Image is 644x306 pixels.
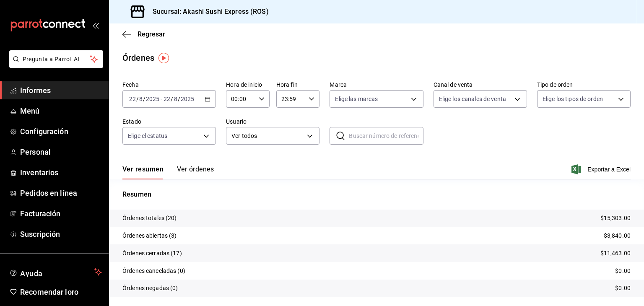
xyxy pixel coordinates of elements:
[20,106,40,115] font: Menú
[20,127,68,136] font: Configuración
[615,285,631,291] font: $0.00
[122,267,185,274] font: Órdenes canceladas (0)
[143,96,145,102] font: /
[604,232,631,239] font: $3,840.00
[136,96,139,102] font: /
[349,127,423,144] input: Buscar número de referencia
[145,96,160,102] input: ----
[23,56,80,62] font: Pregunta a Parrot AI
[122,30,165,38] button: Regresar
[129,96,136,102] input: --
[20,230,60,239] font: Suscripción
[6,61,103,70] a: Pregunta a Parrot AI
[178,96,180,102] font: /
[122,250,182,257] font: Órdenes cerradas (17)
[92,22,99,29] button: abrir_cajón_menú
[600,215,631,221] font: $15,303.00
[20,269,43,278] font: Ayuda
[158,53,169,63] img: Marcador de información sobre herramientas
[122,165,164,173] font: Ver resumen
[20,209,60,218] font: Facturación
[122,81,139,88] font: Fecha
[587,166,631,173] font: Exportar a Excel
[20,288,78,296] font: Recomendar loro
[153,8,269,16] font: Sucursal: Akashi Sushi Express (ROS)
[615,267,631,274] font: $0.00
[20,148,51,156] font: Personal
[128,132,167,139] font: Elige el estatus
[226,118,247,125] font: Usuario
[573,164,631,174] button: Exportar a Excel
[122,285,178,291] font: Órdenes negadas (0)
[163,96,171,102] input: --
[180,96,195,102] input: ----
[122,190,151,198] font: Resumen
[171,96,173,102] font: /
[20,86,51,95] font: Informes
[122,53,154,63] font: Órdenes
[122,118,141,125] font: Estado
[177,165,214,173] font: Ver órdenes
[226,81,262,88] font: Hora de inicio
[231,132,257,139] font: Ver todos
[139,96,143,102] input: --
[543,96,603,102] font: Elige los tipos de orden
[9,50,103,68] button: Pregunta a Parrot AI
[439,96,506,102] font: Elige los canales de venta
[330,81,347,88] font: Marca
[174,96,178,102] input: --
[20,168,58,177] font: Inventarios
[434,81,473,88] font: Canal de venta
[122,215,177,221] font: Órdenes totales (20)
[276,81,298,88] font: Hora fin
[122,165,214,179] div: pestañas de navegación
[161,96,162,102] font: -
[537,81,573,88] font: Tipo de orden
[138,30,165,38] font: Regresar
[335,96,378,102] font: Elige las marcas
[122,232,177,239] font: Órdenes abiertas (3)
[20,189,77,197] font: Pedidos en línea
[600,250,631,257] font: $11,463.00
